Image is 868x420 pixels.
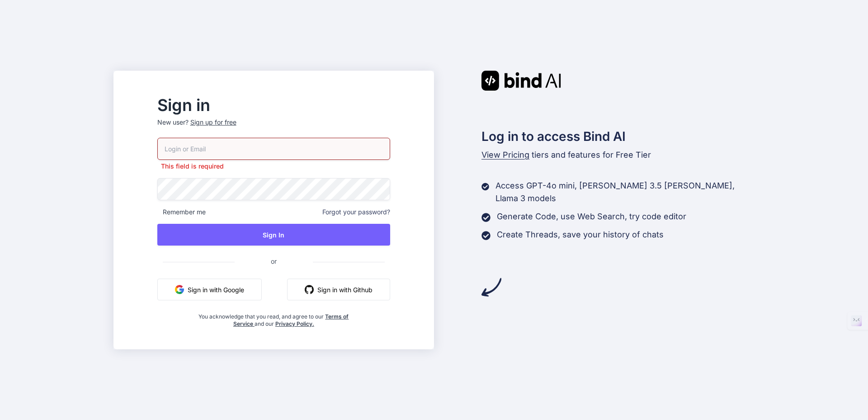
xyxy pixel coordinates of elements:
input: Login or Email [157,138,391,160]
p: Access GPT-4o mini, [PERSON_NAME] 3.5 [PERSON_NAME], Llama 3 models [495,179,755,205]
h2: Sign in [157,98,391,112]
p: New user? [157,118,391,138]
p: This field is required [157,162,391,171]
span: Forgot your password? [322,208,390,217]
a: Terms of Service [233,313,349,327]
p: Generate Code, use Web Search, try code editor [497,210,686,223]
img: google [175,285,184,294]
img: arrow [481,277,501,297]
button: Sign in with Google [157,279,262,300]
span: View Pricing [481,150,529,159]
button: Sign in with Github [287,279,390,300]
div: Sign up for free [190,118,236,127]
span: Remember me [157,208,206,217]
p: Create Threads, save your history of chats [497,228,664,241]
img: Bind AI logo [481,71,561,91]
p: tiers and features for Free Tier [481,149,755,161]
h2: Log in to access Bind AI [481,127,755,146]
a: Privacy Policy. [275,320,314,327]
img: github [305,285,314,294]
span: or [235,250,313,272]
button: Sign In [157,224,391,246]
div: You acknowledge that you read, and agree to our and our [196,308,352,328]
